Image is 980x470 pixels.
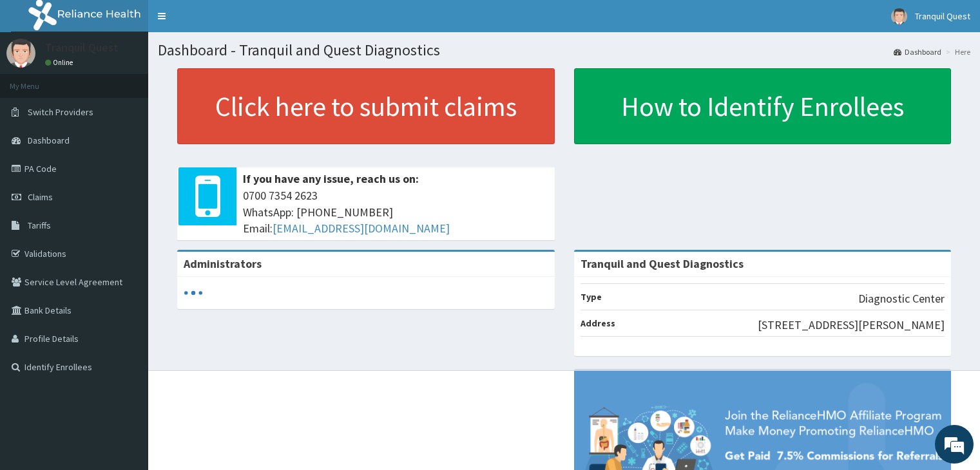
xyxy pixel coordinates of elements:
a: Online [45,58,76,67]
b: Type [581,291,602,303]
span: 0700 7354 2623 WhatsApp: [PHONE_NUMBER] Email: [243,187,548,237]
a: Click here to submit claims [177,68,555,144]
strong: Tranquil and Quest Diagnostics [581,256,744,271]
span: Claims [28,191,53,203]
b: Administrators [184,256,262,271]
span: Tariffs [28,220,51,231]
svg: audio-loading [184,283,203,303]
b: Address [581,317,615,329]
p: [STREET_ADDRESS][PERSON_NAME] [758,317,945,334]
b: If you have any issue, reach us on: [243,171,419,186]
a: Dashboard [894,46,941,57]
a: [EMAIL_ADDRESS][DOMAIN_NAME] [273,221,450,236]
span: Tranquil Quest [915,10,970,22]
span: Switch Providers [28,106,93,118]
img: User Image [6,39,35,68]
h1: Dashboard - Tranquil and Quest Diagnostics [158,42,970,59]
span: Dashboard [28,135,70,146]
li: Here [943,46,970,57]
img: User Image [891,8,907,24]
p: Tranquil Quest [45,42,119,53]
a: How to Identify Enrollees [574,68,952,144]
p: Diagnostic Center [858,290,945,307]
